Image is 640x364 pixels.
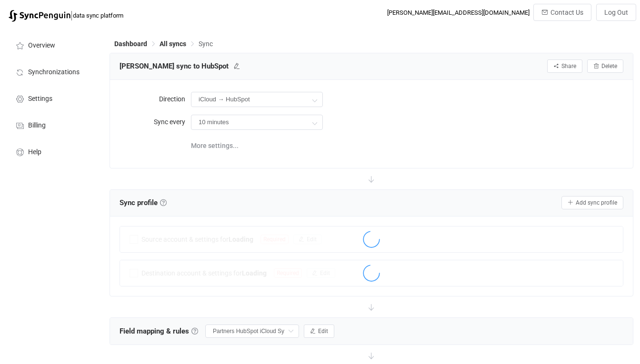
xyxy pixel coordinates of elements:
span: Dashboard [114,40,147,48]
a: Help [5,138,100,165]
a: Overview [5,31,100,58]
a: Billing [5,111,100,138]
button: Contact Us [533,4,591,21]
input: Select [205,325,299,338]
span: Log Out [604,9,628,16]
span: Billing [28,122,46,129]
span: Help [28,148,41,156]
span: Field mapping & rules [120,324,198,338]
button: Add sync profile [561,196,623,209]
span: Add sync profile [576,199,617,206]
div: Breadcrumb [114,40,213,47]
span: Synchronizations [28,69,80,76]
span: Sync [199,40,213,48]
span: Sync profile [120,196,167,210]
button: Edit [304,325,334,338]
span: Contact Us [550,9,583,16]
a: Settings [5,85,100,111]
a: |data sync platform [9,9,123,22]
a: Synchronizations [5,58,100,85]
span: data sync platform [73,12,123,19]
img: syncpenguin.svg [9,10,70,22]
span: All syncs [160,40,186,48]
span: Edit [318,328,328,334]
span: Settings [28,95,52,103]
span: Overview [28,42,55,49]
span: | [70,9,73,22]
div: [PERSON_NAME][EMAIL_ADDRESS][DOMAIN_NAME] [387,9,530,16]
button: Log Out [596,4,636,21]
